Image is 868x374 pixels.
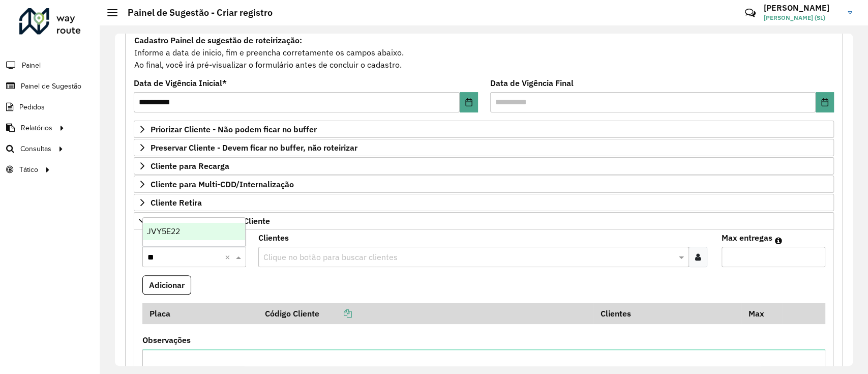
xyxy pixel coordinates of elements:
[151,162,229,170] span: Cliente para Recarga
[151,143,357,152] span: Preservar Cliente - Devem ficar no buffer, não roteirizar
[151,217,270,225] span: Mapas Sugeridos: Placa-Cliente
[134,35,302,45] strong: Cadastro Painel de sugestão de roteirização:
[816,92,834,112] button: Choose Date
[490,77,574,89] label: Data de Vigência Final
[134,34,834,71] div: Informe a data de inicio, fim e preencha corretamente os campos abaixo. Ao final, você irá pré-vi...
[593,303,741,324] th: Clientes
[151,180,294,188] span: Cliente para Multi-CDD/Internalização
[22,60,41,71] span: Painel
[142,303,258,324] th: Placa
[134,157,834,175] a: Cliente para Recarga
[722,232,772,244] label: Max entregas
[134,212,834,229] a: Mapas Sugeridos: Placa-Cliente
[134,139,834,156] a: Preservar Cliente - Devem ficar no buffer, não roteirizar
[739,2,761,24] a: Contato Rápido
[258,232,289,244] label: Clientes
[460,92,478,112] button: Choose Date
[142,217,246,246] ng-dropdown-panel: Options list
[117,7,273,18] h2: Painel de Sugestão - Criar registro
[134,121,834,138] a: Priorizar Cliente - Não podem ficar no buffer
[134,194,834,211] a: Cliente Retira
[147,227,180,236] span: JVY5E22
[19,164,38,175] span: Tático
[258,303,593,324] th: Código Cliente
[225,251,233,263] span: Clear all
[134,176,834,193] a: Cliente para Multi-CDD/Internalização
[151,125,317,133] span: Priorizar Cliente - Não podem ficar no buffer
[151,198,202,207] span: Cliente Retira
[21,123,52,133] span: Relatórios
[19,102,45,112] span: Pedidos
[142,275,191,295] button: Adicionar
[21,81,81,92] span: Painel de Sugestão
[741,303,782,324] th: Max
[142,334,191,346] label: Observações
[134,77,227,89] label: Data de Vigência Inicial
[764,13,840,22] span: [PERSON_NAME] (SL)
[20,143,51,154] span: Consultas
[319,308,352,319] a: Copiar
[764,3,840,13] h3: [PERSON_NAME]
[775,237,782,245] em: Máximo de clientes que serão colocados na mesma rota com os clientes informados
